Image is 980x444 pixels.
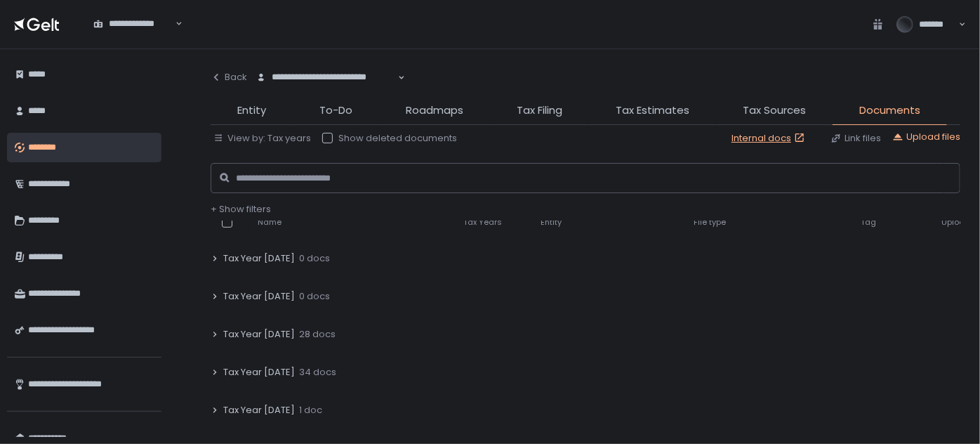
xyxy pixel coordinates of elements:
[861,217,876,228] span: Tag
[223,366,295,379] span: Tax Year [DATE]
[299,252,330,265] span: 0 docs
[211,63,247,91] button: Back
[406,103,463,119] span: Roadmaps
[892,131,960,143] button: Upload files
[84,10,183,39] div: Search for option
[319,103,352,119] span: To-Do
[211,202,271,216] span: + Show filters
[223,252,295,265] span: Tax Year [DATE]
[859,103,920,119] span: Documents
[299,328,336,341] span: 28 docs
[694,217,726,228] span: File type
[299,366,336,379] span: 34 docs
[93,30,174,44] input: Search for option
[731,132,808,145] a: Internal docs
[223,290,295,303] span: Tax Year [DATE]
[256,84,397,98] input: Search for option
[223,328,295,341] span: Tax Year [DATE]
[237,103,266,119] span: Entity
[211,71,247,84] div: Back
[830,132,881,145] button: Link files
[213,132,311,145] button: View by: Tax years
[463,217,502,228] span: Tax Years
[517,103,562,119] span: Tax Filing
[223,404,295,417] span: Tax Year [DATE]
[299,290,330,303] span: 0 docs
[541,217,562,228] span: Entity
[258,217,282,228] span: Name
[743,103,806,119] span: Tax Sources
[211,203,271,216] button: + Show filters
[616,103,689,119] span: Tax Estimates
[299,404,322,417] span: 1 doc
[247,63,405,92] div: Search for option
